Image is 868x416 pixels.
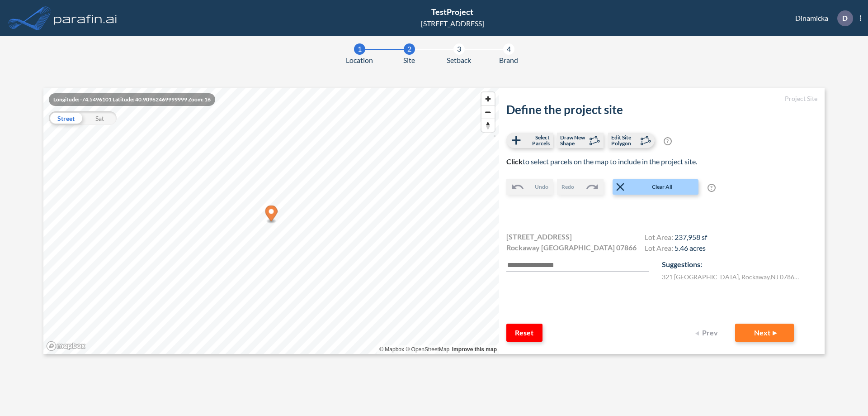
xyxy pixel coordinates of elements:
[453,43,465,55] div: 3
[406,346,449,353] a: OpenStreetMap
[346,55,373,66] span: Location
[265,206,278,224] div: Map marker
[506,95,817,103] h5: Project Site
[499,55,518,66] span: Brand
[481,119,495,132] span: Reset bearing to north
[49,93,215,106] div: Longitude: -74.5496101 Latitude: 40.90962469999999 Zoom: 16
[561,183,574,191] span: Redo
[403,55,415,66] span: Site
[506,157,523,166] b: Click
[645,233,707,244] h4: Lot Area:
[49,111,83,125] div: Street
[481,105,495,119] button: Zoom out
[662,272,802,282] label: 321 [GEOGRAPHIC_DATA] , Rockaway , NJ 07866 , US
[662,259,817,270] p: Suggestions:
[645,244,707,254] h4: Lot Area:
[523,134,550,146] span: Select Parcels
[83,111,117,125] div: Sat
[421,18,484,29] div: [STREET_ADDRESS]
[43,88,499,354] canvas: Map
[690,324,726,342] button: Prev
[506,103,817,117] h2: Define the project site
[675,244,706,252] span: 5.46 acres
[431,7,473,17] span: TestProject
[560,134,587,146] span: Draw New Shape
[452,346,497,353] a: Improve this map
[503,43,514,55] div: 4
[404,43,415,55] div: 2
[379,346,404,353] a: Mapbox
[675,233,707,241] span: 237,958 sf
[782,10,861,26] div: Dinamicka
[354,43,365,55] div: 1
[506,231,572,242] span: [STREET_ADDRESS]
[613,179,698,195] button: Clear All
[481,119,495,132] button: Reset bearing to north
[842,14,848,22] p: D
[557,179,604,195] button: Redo
[52,9,119,27] img: logo
[735,324,794,342] button: Next
[506,242,637,253] span: Rockaway [GEOGRAPHIC_DATA] 07866
[506,324,542,342] button: Reset
[627,183,698,191] span: Clear All
[481,92,495,105] button: Zoom in
[506,157,697,166] span: to select parcels on the map to include in the project site.
[447,55,471,66] span: Setback
[611,134,638,146] span: Edit Site Polygon
[708,184,716,192] span: ?
[46,341,86,351] a: Mapbox homepage
[535,183,548,191] span: Undo
[506,179,553,195] button: Undo
[664,137,672,145] span: ?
